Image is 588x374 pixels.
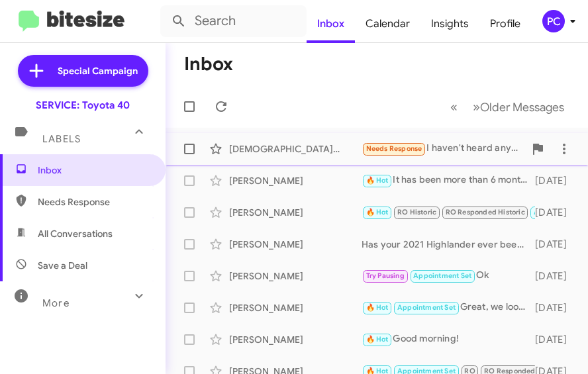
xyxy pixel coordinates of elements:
span: Appointment Set [413,271,471,280]
div: [DATE] [535,301,577,314]
div: [PERSON_NAME] [229,301,362,314]
div: PC [542,10,565,32]
nav: Page navigation example [443,93,572,120]
a: Insights [420,5,479,43]
div: It has been more than 6 months since your last visit, which is recommended by [PERSON_NAME]. [362,173,535,188]
button: PC [531,10,573,32]
span: 🔥 Hot [366,208,389,216]
span: Inbox [38,164,150,177]
a: Special Campaign [18,55,148,87]
span: All Conversations [38,227,113,240]
span: Needs Response [38,195,150,209]
div: [DEMOGRAPHIC_DATA][PERSON_NAME] [229,142,362,156]
div: Good morning! [362,332,535,347]
button: Previous [442,93,465,120]
input: Search [160,5,307,37]
div: [DATE] [535,269,577,283]
span: RO Responded Historic [446,208,525,216]
span: Appointment Set [397,303,456,312]
div: Thank you [362,205,535,220]
span: 🔥 Hot [366,335,389,344]
div: [DATE] [535,333,577,346]
div: SERVICE: Toyota 40 [36,99,130,112]
a: Calendar [355,5,420,43]
span: More [42,297,70,309]
button: Next [465,93,572,120]
a: Inbox [307,5,355,43]
div: [PERSON_NAME] [229,269,362,283]
div: [DATE] [535,206,577,219]
span: 🔥 Hot [366,176,389,185]
span: « [450,99,458,115]
div: Ok [362,268,535,283]
a: Profile [479,5,531,43]
span: Labels [42,133,81,145]
div: [PERSON_NAME] [229,206,362,219]
span: 🔥 Hot [366,303,389,312]
div: Has your 2021 Highlander ever been here before, I don't see it under your name or number? [362,238,535,251]
span: Needs Response [366,144,422,153]
span: RO Historic [397,208,436,216]
span: Save a Deal [38,259,87,272]
div: [DATE] [535,238,577,251]
span: » [473,99,480,115]
span: Try Pausing [366,271,405,280]
div: [PERSON_NAME] [229,333,362,346]
div: I haven't heard anything - does that mean I do not need any service? [362,141,524,156]
div: [DATE] [535,174,577,187]
div: Great, we look forward to seeing you [DATE][DATE] 9:40 [362,300,535,315]
span: Older Messages [480,100,564,115]
div: [PERSON_NAME] [229,174,362,187]
span: Special Campaign [58,64,138,77]
div: [PERSON_NAME] [229,238,362,251]
h1: Inbox [184,54,233,75]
